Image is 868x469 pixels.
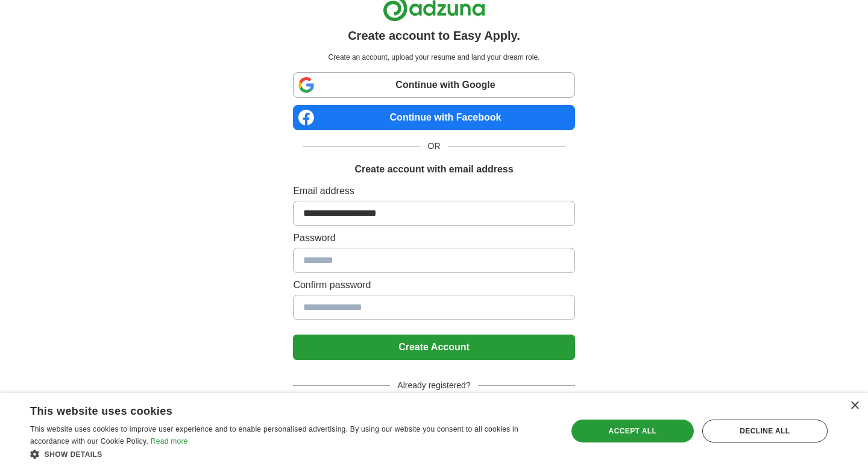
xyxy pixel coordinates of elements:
[571,420,694,442] div: Accept all
[348,27,520,45] h1: Create account to Easy Apply.
[30,448,552,460] div: Show details
[293,335,574,360] button: Create Account
[293,184,574,198] label: Email address
[295,52,572,63] p: Create an account, upload your resume and land your dream role.
[45,450,102,459] span: Show details
[702,420,828,442] div: Decline all
[354,162,513,177] h1: Create account with email address
[390,379,477,392] span: Already registered?
[421,140,448,153] span: OR
[293,105,574,130] a: Continue with Facebook
[30,400,521,418] div: This website uses cookies
[151,437,188,445] a: Read more, opens a new window
[293,231,574,245] label: Password
[293,278,574,292] label: Confirm password
[850,401,859,411] div: Close
[30,425,518,445] span: This website uses cookies to improve user experience and to enable personalised advertising. By u...
[293,72,574,98] a: Continue with Google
